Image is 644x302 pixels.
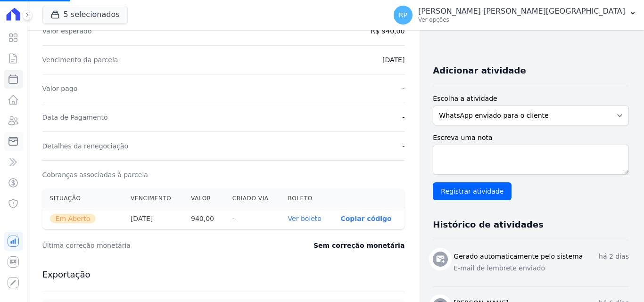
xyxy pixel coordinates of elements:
p: [PERSON_NAME] [PERSON_NAME][GEOGRAPHIC_DATA] [418,7,625,16]
dd: - [402,84,405,93]
th: Boleto [281,189,333,208]
dd: - [402,141,405,151]
th: Situação [42,189,123,208]
button: Copiar código [340,215,391,222]
dt: Detalhes da renegociação [42,141,129,151]
p: há 2 dias [599,252,629,261]
dd: R$ 940,00 [371,26,405,36]
label: Escreva uma nota [433,133,629,143]
dt: Cobranças associadas à parcela [42,170,148,180]
h3: Exportação [42,269,405,280]
span: RP [399,12,407,18]
dt: Data de Pagamento [42,113,108,122]
th: [DATE] [123,208,183,229]
h3: Adicionar atividade [433,65,526,76]
input: Registrar atividade [433,182,512,200]
th: Vencimento [123,189,183,208]
p: Ver opções [418,16,625,24]
h3: Histórico de atividades [433,219,543,230]
dd: Sem correção monetária [314,241,405,250]
dt: Vencimento da parcela [42,55,118,65]
dd: - [402,113,405,122]
button: RP [PERSON_NAME] [PERSON_NAME][GEOGRAPHIC_DATA] Ver opções [386,2,644,28]
p: E-mail de lembrete enviado [454,263,629,273]
dt: Valor pago [42,84,78,93]
dt: Valor esperado [42,26,92,36]
th: Criado via [225,189,281,208]
span: Em Aberto [50,214,96,223]
button: 5 selecionados [42,6,128,24]
th: Valor [183,189,225,208]
a: Ver boleto [288,215,322,222]
h3: Gerado automaticamente pelo sistema [454,252,583,261]
label: Escolha a atividade [433,94,629,104]
dt: Última correção monetária [42,241,257,250]
th: 940,00 [183,208,225,229]
th: - [225,208,281,229]
dd: [DATE] [382,55,405,65]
